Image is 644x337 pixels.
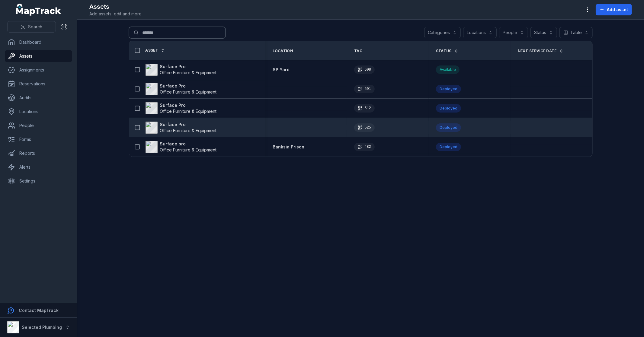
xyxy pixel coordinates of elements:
[160,70,217,75] span: Office Furniture & Equipment
[5,175,72,187] a: Settings
[5,36,72,48] a: Dashboard
[436,49,458,53] a: Status
[146,64,217,76] a: Surface ProOffice Furniture & Equipment
[160,64,217,70] strong: Surface Pro
[5,161,72,173] a: Alerts
[5,106,72,118] a: Locations
[146,141,217,153] a: Surface proOffice Furniture & Equipment
[19,308,59,313] strong: Contact MapTrack
[354,104,375,113] div: 512
[354,65,375,74] div: 608
[354,49,362,53] span: Tag
[436,143,461,151] div: Deployed
[518,49,557,53] span: Next Service Date
[146,48,159,53] span: Asset
[5,78,72,90] a: Reservations
[160,89,217,94] span: Office Furniture & Equipment
[354,123,375,132] div: 525
[160,102,217,108] strong: Surface Pro
[22,325,62,330] strong: Selected Plumbing
[436,49,452,53] span: Status
[5,92,72,104] a: Audits
[436,104,461,113] div: Deployed
[499,27,528,38] button: People
[273,144,304,149] span: Banksia Prison
[273,49,293,53] span: Location
[436,65,460,74] div: Available
[559,27,593,38] button: Table
[89,2,143,11] h2: Assets
[273,67,290,73] a: SP Yard
[436,123,461,132] div: Deployed
[518,49,563,53] a: Next Service Date
[530,27,557,38] button: Status
[160,147,217,152] span: Office Furniture & Equipment
[89,11,143,17] span: Add assets, edit and more.
[273,67,290,72] span: SP Yard
[16,4,61,16] a: MapTrack
[273,144,304,150] a: Banksia Prison
[5,64,72,76] a: Assignments
[596,4,632,15] button: Add asset
[5,133,72,145] a: Forms
[7,21,56,33] button: Search
[146,48,165,53] a: Asset
[28,24,42,30] span: Search
[146,122,217,134] a: Surface ProOffice Furniture & Equipment
[160,109,217,114] span: Office Furniture & Equipment
[160,141,217,147] strong: Surface pro
[607,7,628,13] span: Add asset
[5,147,72,159] a: Reports
[160,128,217,133] span: Office Furniture & Equipment
[160,83,217,89] strong: Surface Pro
[424,27,461,38] button: Categories
[463,27,497,38] button: Locations
[354,85,375,93] div: 591
[5,50,72,62] a: Assets
[146,102,217,114] a: Surface ProOffice Furniture & Equipment
[5,119,72,132] a: People
[160,122,217,128] strong: Surface Pro
[146,83,217,95] a: Surface ProOffice Furniture & Equipment
[354,143,375,151] div: 482
[436,85,461,93] div: Deployed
